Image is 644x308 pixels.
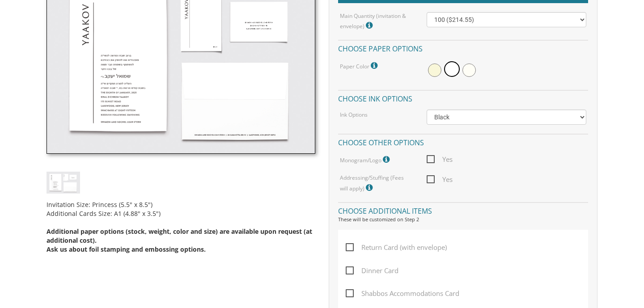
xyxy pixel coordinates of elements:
[338,134,588,149] h4: Choose other options
[340,60,380,72] label: Paper Color
[47,227,312,245] span: Additional paper options (stock, weight, color and size) are available upon request (at additiona...
[346,265,398,276] span: Dinner Card
[340,111,368,118] label: Ink Options
[340,174,413,193] label: Addressing/Stuffing (Fees will apply)
[340,154,392,165] label: Monogram/Logo
[340,12,413,31] label: Main Quantity (invitation & envelope)
[346,288,459,299] span: Shabbos Accommodations Card
[338,90,588,105] h4: Choose ink options
[338,40,588,55] h4: Choose paper options
[47,172,80,194] img: bminv-thumb-5.jpg
[427,174,453,185] span: Yes
[346,242,447,253] span: Return Card (with envelope)
[47,194,315,254] div: Invitation Size: Princess (5.5" x 8.5") Additional Cards Size: A1 (4.88" x 3.5")
[427,154,453,165] span: Yes
[338,202,588,218] h4: Choose additional items
[47,245,206,253] span: Ask us about foil stamping and embossing options.
[338,216,588,223] div: These will be customized on Step 2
